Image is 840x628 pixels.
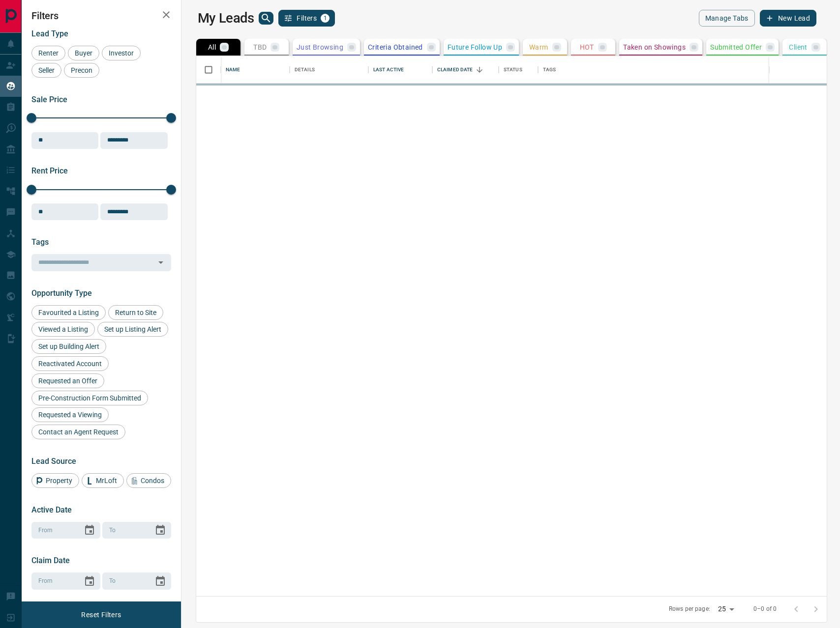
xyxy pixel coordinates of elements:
[432,56,499,84] div: Claimed Date
[102,46,141,60] div: Investor
[35,360,105,368] span: Reactivated Account
[31,288,92,298] span: Opportunity Type
[669,605,710,613] p: Rows per page:
[71,49,96,57] span: Buyer
[35,411,105,419] span: Requested a Viewing
[31,339,106,354] div: Set up Building Alert
[322,15,329,22] span: 1
[31,457,76,466] span: Lead Source
[710,44,762,51] p: Submitted Offer
[68,46,99,60] div: Buyer
[31,322,95,337] div: Viewed a Listing
[92,477,120,485] span: MrLoft
[112,309,160,316] span: Return to Site
[64,63,99,78] div: Precon
[35,309,102,316] span: Favourited a Listing
[538,56,793,84] div: Tags
[31,29,68,38] span: Lead Type
[137,477,168,485] span: Condos
[31,373,104,388] div: Requested an Offer
[543,56,556,84] div: Tags
[198,10,254,26] h1: My Leads
[208,44,216,51] p: All
[580,44,594,51] p: HOT
[31,237,49,247] span: Tags
[80,571,99,591] button: Choose date
[126,473,171,488] div: Condos
[499,56,538,84] div: Status
[35,343,103,350] span: Set up Building Alert
[504,56,522,84] div: Status
[31,505,72,514] span: Active Date
[42,477,76,485] span: Property
[35,377,101,385] span: Requested an Offer
[760,10,816,27] button: New Lead
[221,56,290,84] div: Name
[35,325,91,333] span: Viewed a Listing
[31,10,171,22] h2: Filters
[448,44,502,51] p: Future Follow Up
[278,10,335,27] button: Filters1
[368,44,423,51] p: Criteria Obtained
[226,56,240,84] div: Name
[31,63,61,78] div: Seller
[97,322,168,337] div: Set up Listing Alert
[67,66,96,74] span: Precon
[31,356,109,371] div: Reactivated Account
[108,305,163,320] div: Return to Site
[253,44,267,51] p: TBD
[31,166,68,175] span: Rent Price
[295,56,315,84] div: Details
[150,520,170,540] button: Choose date
[35,394,145,402] span: Pre-Construction Form Submitted
[368,56,432,84] div: Last Active
[35,66,58,74] span: Seller
[105,49,137,57] span: Investor
[31,46,65,60] div: Renter
[35,428,122,436] span: Contact an Agent Request
[31,391,148,405] div: Pre-Construction Form Submitted
[623,44,686,51] p: Taken on Showings
[714,602,738,616] div: 25
[297,44,343,51] p: Just Browsing
[75,606,127,623] button: Reset Filters
[31,407,109,422] div: Requested a Viewing
[31,425,125,439] div: Contact an Agent Request
[80,520,99,540] button: Choose date
[35,49,62,57] span: Renter
[31,305,106,320] div: Favourited a Listing
[753,605,777,613] p: 0–0 of 0
[437,56,473,84] div: Claimed Date
[82,473,124,488] div: MrLoft
[31,95,67,104] span: Sale Price
[290,56,368,84] div: Details
[373,56,404,84] div: Last Active
[473,63,486,77] button: Sort
[154,256,168,269] button: Open
[699,10,755,27] button: Manage Tabs
[529,44,548,51] p: Warm
[101,325,165,333] span: Set up Listing Alert
[259,12,273,25] button: search button
[789,44,807,51] p: Client
[150,571,170,591] button: Choose date
[31,473,79,488] div: Property
[31,556,70,565] span: Claim Date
